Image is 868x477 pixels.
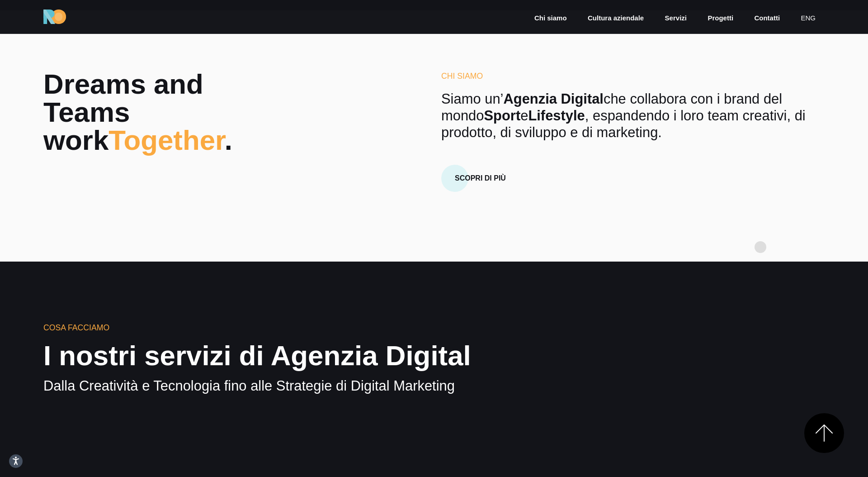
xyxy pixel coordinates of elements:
a: Servizi [664,13,688,24]
a: Cultura aziendale [587,13,645,24]
h6: Cosa Facciamo [43,322,559,334]
a: Progetti [707,13,734,24]
strong: Agenzia Digital [503,91,604,107]
a: Contatti [753,13,781,24]
p: Siamo un’ che collabora con i brand del mondo e , espandendo i loro team creativi, di prodotto, d... [441,91,825,141]
a: eng [800,13,816,24]
img: Ride On Agency Logo [43,10,66,24]
button: Scopri di più [441,165,519,192]
h2: I nostri servizi di Agenzia Digital [43,342,559,370]
a: Scopri di più [441,153,519,191]
h6: Chi Siamo [441,70,825,82]
h2: Dreams and Teams work . [43,70,294,154]
a: Chi siamo [533,13,568,24]
strong: Lifestyle [528,108,585,124]
strong: Sport [484,108,521,124]
p: Dalla Creatività e Tecnologia fino alle Strategie di Digital Marketing [43,377,559,394]
span: Together [108,124,224,156]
